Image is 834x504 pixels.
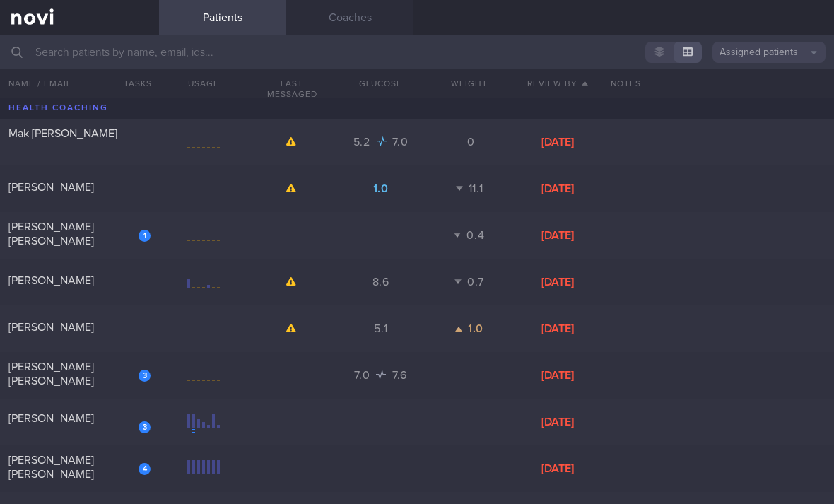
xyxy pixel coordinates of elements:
button: Glucose [336,69,425,98]
span: 7.0 [392,136,408,148]
div: Usage [159,69,247,98]
span: 8.6 [372,276,389,288]
span: [PERSON_NAME] [8,182,94,193]
span: 1.0 [373,183,389,194]
div: [DATE] [514,368,602,382]
span: 0.7 [467,276,483,288]
span: 11.1 [469,183,483,194]
div: [DATE] [514,135,602,149]
button: Review By [514,69,602,98]
div: 1 [139,230,151,242]
span: [PERSON_NAME] [8,413,94,424]
span: 5.2 [353,136,374,148]
span: [PERSON_NAME] [8,275,94,286]
span: [PERSON_NAME] [8,322,94,333]
span: 0 [467,136,475,148]
div: [DATE] [514,322,602,336]
div: 3 [139,370,151,382]
span: [PERSON_NAME] [PERSON_NAME] [8,361,94,387]
div: 3 [139,421,151,433]
span: [PERSON_NAME] [PERSON_NAME] [8,455,94,480]
div: [DATE] [514,228,602,242]
span: 7.0 [354,370,373,381]
span: 0.4 [466,230,484,241]
span: 1.0 [468,323,483,334]
div: Notes [602,69,834,98]
div: [DATE] [514,182,602,196]
button: Last Messaged [248,69,336,108]
span: [PERSON_NAME] [PERSON_NAME] [8,221,94,247]
button: Weight [425,69,513,98]
span: Mak [PERSON_NAME] [8,128,117,139]
span: 5.1 [374,323,387,334]
div: [DATE] [514,462,602,476]
button: Assigned patients [712,42,826,63]
div: 4 [139,463,151,475]
div: [DATE] [514,415,602,429]
button: Tasks [102,69,159,98]
span: 7.6 [392,370,407,381]
div: [DATE] [514,275,602,289]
